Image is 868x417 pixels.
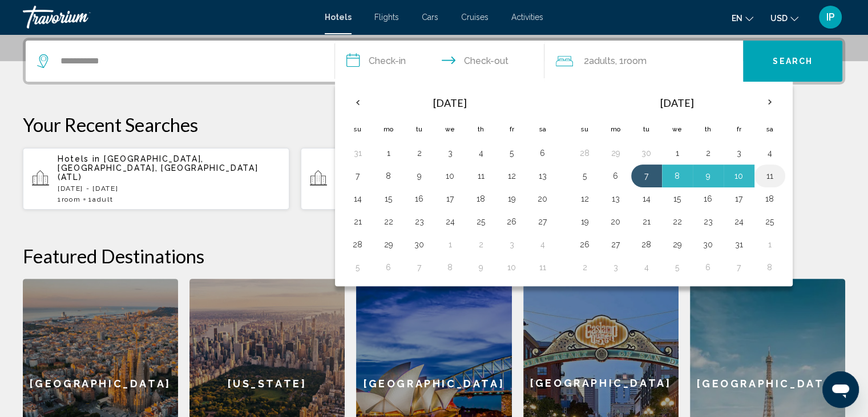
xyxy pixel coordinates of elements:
button: Day 19 [576,214,594,230]
span: 2 [583,53,615,69]
button: Day 7 [349,168,367,184]
button: Day 10 [730,168,748,184]
button: Day 22 [380,214,398,230]
button: Day 17 [441,191,459,207]
span: Room [623,55,646,66]
button: Day 9 [699,168,717,184]
button: Day 28 [349,236,367,252]
span: 1 [58,195,80,203]
a: Travorium [23,6,313,29]
span: Adults [588,55,615,66]
button: Day 24 [730,214,748,230]
button: Day 3 [503,236,521,252]
a: Cruises [461,13,488,22]
button: Day 23 [699,214,717,230]
span: Room [62,195,81,203]
button: Day 11 [534,259,552,275]
button: Day 31 [730,236,748,252]
button: Travelers: 2 adults, 0 children [544,41,743,82]
button: Day 7 [730,259,748,275]
span: USD [770,14,788,23]
span: IP [826,11,835,23]
button: Day 31 [349,145,367,161]
button: Previous month [342,89,373,115]
a: Activities [511,13,543,22]
button: Day 5 [349,259,367,275]
button: Day 4 [472,145,490,161]
button: Day 5 [503,145,521,161]
button: Day 4 [637,259,656,275]
th: [DATE] [600,89,754,117]
button: Day 21 [349,214,367,230]
button: Day 20 [534,191,552,207]
p: [DATE] - [DATE] [58,185,280,193]
button: Next month [754,89,785,115]
button: Day 2 [410,145,429,161]
button: Day 30 [637,145,656,161]
button: Day 12 [576,191,594,207]
button: Day 18 [761,191,779,207]
button: Day 5 [576,168,594,184]
button: Day 9 [472,259,490,275]
a: Cars [422,13,438,22]
button: Day 29 [607,145,625,161]
button: Day 16 [410,191,429,207]
button: Day 1 [380,145,398,161]
button: Day 18 [472,191,490,207]
button: Day 9 [410,168,429,184]
button: Day 11 [761,168,779,184]
button: Day 2 [472,236,490,252]
button: Day 11 [472,168,490,184]
button: Day 27 [534,214,552,230]
button: Day 25 [761,214,779,230]
button: Hotels in [GEOGRAPHIC_DATA], [GEOGRAPHIC_DATA], [GEOGRAPHIC_DATA] (CHI)[DATE] - [DATE]1Room2Adults [301,147,567,210]
button: Day 5 [668,259,687,275]
button: Day 8 [761,259,779,275]
button: Day 19 [503,191,521,207]
button: Day 6 [607,168,625,184]
button: Day 15 [380,191,398,207]
button: Day 10 [503,259,521,275]
button: Day 29 [668,236,687,252]
span: , 1 [615,53,646,69]
h2: Featured Destinations [23,244,845,267]
button: Day 7 [410,259,429,275]
iframe: Button to launch messaging window [822,371,859,408]
button: Day 25 [472,214,490,230]
button: Day 28 [576,145,594,161]
div: Search widget [26,41,842,82]
button: Day 30 [699,236,717,252]
span: Search [773,57,813,66]
button: Day 30 [410,236,429,252]
span: 1 [88,195,113,203]
button: Day 20 [607,214,625,230]
button: Day 29 [380,236,398,252]
button: Day 7 [637,168,656,184]
button: Day 6 [534,145,552,161]
span: Hotels [325,13,352,22]
button: Day 23 [410,214,429,230]
button: Day 4 [761,145,779,161]
button: Check in and out dates [335,41,545,82]
button: Day 1 [761,236,779,252]
button: Search [743,41,842,82]
button: Day 10 [441,168,459,184]
button: Day 17 [730,191,748,207]
a: Flights [374,13,399,22]
button: Day 26 [503,214,521,230]
span: en [732,14,742,23]
button: Day 3 [730,145,748,161]
button: Change language [732,10,753,26]
span: Hotels in [58,154,100,163]
button: Day 24 [441,214,459,230]
button: Day 1 [668,145,687,161]
button: Day 2 [699,145,717,161]
button: Hotels in [GEOGRAPHIC_DATA], [GEOGRAPHIC_DATA], [GEOGRAPHIC_DATA] (ATL)[DATE] - [DATE]1Room1Adult [23,147,289,210]
button: Day 14 [349,191,367,207]
button: Day 28 [637,236,656,252]
button: Day 14 [637,191,656,207]
button: Day 12 [503,168,521,184]
button: User Menu [815,5,845,29]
